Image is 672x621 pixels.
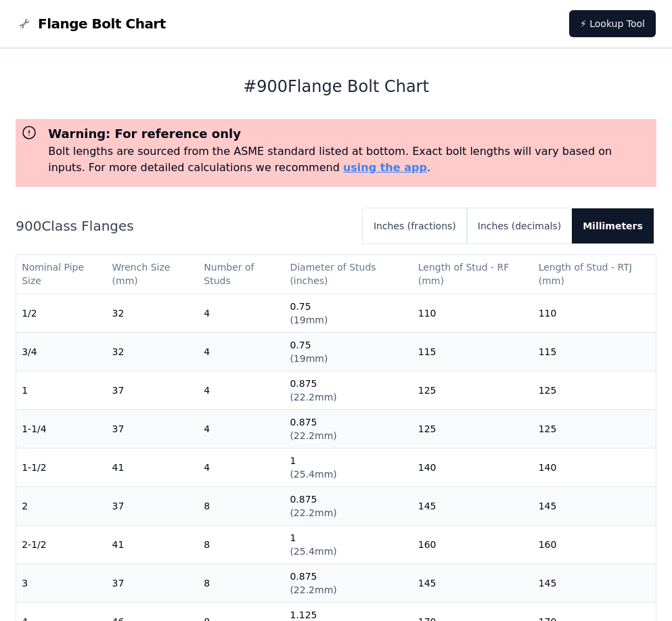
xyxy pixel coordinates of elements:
[48,143,651,176] p: Bolt lengths are sourced from the ASME standard listed at bottom. Exact bolt lengths will vary ba...
[284,371,412,409] td: 0.875
[107,409,199,448] td: 37
[533,486,656,525] td: 145
[16,16,32,32] img: Flange Bolt Chart Logo
[413,563,533,602] td: 145
[198,332,284,371] td: 4
[343,161,427,174] a: using the app
[198,294,284,332] td: 4
[290,584,336,595] span: ( 22.2mm )
[16,448,106,486] td: 1-1/2
[198,371,284,409] td: 4
[533,525,656,563] td: 160
[413,332,533,371] td: 115
[413,525,533,563] td: 160
[413,255,533,294] th: Length of Stud - RF (mm)
[284,525,412,563] td: 1
[533,255,656,294] th: Length of Stud - RTJ (mm)
[107,255,199,294] th: Wrench Size (mm)
[284,332,412,371] td: 0.75
[107,294,199,332] td: 32
[16,486,106,525] td: 2
[107,448,199,486] td: 41
[16,332,106,371] td: 3/4
[467,208,572,244] button: Inches (decimals)
[284,409,412,448] td: 0.875
[413,409,533,448] td: 125
[569,10,656,37] a: ⚡ Lookup Tool
[290,392,336,402] span: ( 22.2mm )
[107,371,199,409] td: 37
[16,563,106,602] td: 3
[290,430,336,441] span: ( 22.2mm )
[284,448,412,486] td: 1
[284,294,412,332] td: 0.75
[533,409,656,448] td: 125
[38,14,166,33] span: Flange Bolt Chart
[198,409,284,448] td: 4
[290,315,328,325] span: ( 19mm )
[198,486,284,525] td: 8
[533,294,656,332] td: 110
[284,486,412,525] td: 0.875
[572,208,654,244] button: Millimeters
[16,14,166,33] a: Flange Bolt Chart LogoFlange Bolt Chart
[16,294,106,332] td: 1/2
[533,371,656,409] td: 125
[16,409,106,448] td: 1-1/4
[198,255,284,294] th: Number of Studs
[290,507,336,518] span: ( 22.2mm )
[16,371,106,409] td: 1
[290,469,336,480] span: ( 25.4mm )
[107,525,199,563] td: 41
[16,255,106,294] th: Nominal Pipe Size
[198,448,284,486] td: 4
[16,76,656,97] h1: # 900 Flange Bolt Chart
[284,563,412,602] td: 0.875
[413,294,533,332] td: 110
[290,353,328,364] span: ( 19mm )
[107,486,199,525] td: 37
[284,255,412,294] th: Diameter of Studs (inches)
[107,563,199,602] td: 37
[198,563,284,602] td: 8
[413,371,533,409] td: 125
[48,124,651,143] h3: Warning: For reference only
[16,525,106,563] td: 2-1/2
[363,208,467,244] button: Inches (fractions)
[290,546,336,557] span: ( 25.4mm )
[16,216,352,235] h2: 900 Class Flanges
[533,448,656,486] td: 140
[413,486,533,525] td: 145
[533,332,656,371] td: 115
[107,332,199,371] td: 32
[198,525,284,563] td: 8
[413,448,533,486] td: 140
[533,563,656,602] td: 145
